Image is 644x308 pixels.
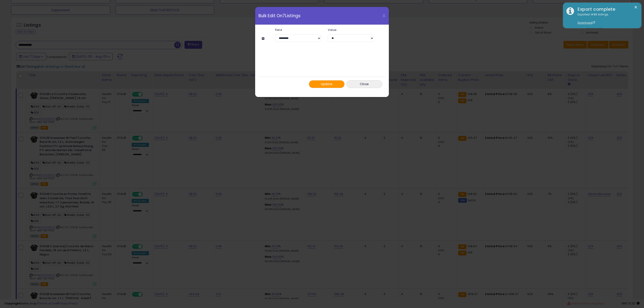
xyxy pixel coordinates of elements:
[272,28,324,31] label: Field
[578,21,595,25] a: Download
[346,80,382,88] button: Close
[382,13,386,19] span: X
[321,82,333,86] span: Update
[258,14,301,18] span: Bulk Edit On 7 Listings
[324,28,377,31] label: Value
[574,13,638,25] div: Exported 1499 listings.
[574,6,638,13] div: Export complete
[634,4,638,10] button: ×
